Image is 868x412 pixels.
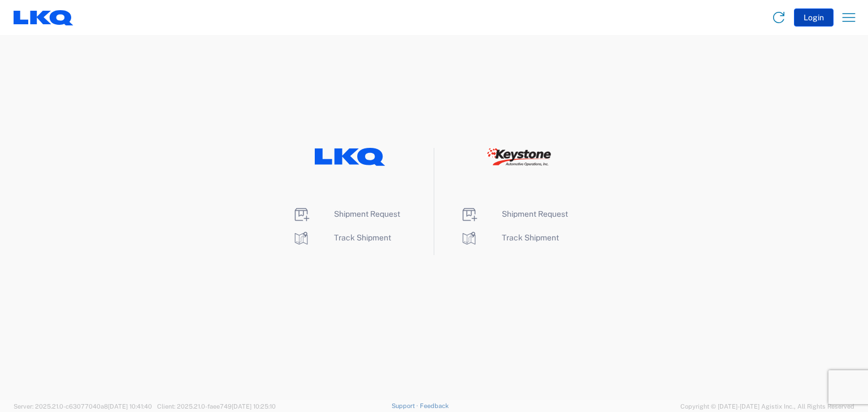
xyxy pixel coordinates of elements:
[232,403,276,410] span: [DATE] 10:25:10
[334,209,400,218] span: Shipment Request
[502,209,568,218] span: Shipment Request
[334,233,391,242] span: Track Shipment
[108,403,152,410] span: [DATE] 10:41:40
[292,233,391,242] a: Track Shipment
[460,209,568,218] a: Shipment Request
[14,403,152,410] span: Server: 2025.21.0-c63077040a8
[502,233,559,242] span: Track Shipment
[794,8,834,27] button: Login
[157,403,276,410] span: Client: 2025.21.0-faee749
[392,402,420,409] a: Support
[292,209,400,218] a: Shipment Request
[420,402,449,409] a: Feedback
[460,233,559,242] a: Track Shipment
[680,401,854,411] span: Copyright © [DATE]-[DATE] Agistix Inc., All Rights Reserved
